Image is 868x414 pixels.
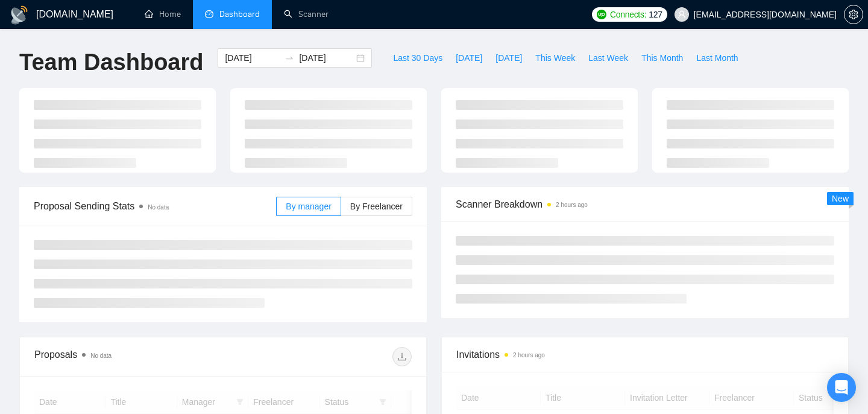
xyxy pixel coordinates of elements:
span: [DATE] [495,51,522,65]
a: setting [844,10,863,19]
span: Proposal Sending Stats [34,199,276,214]
span: No data [148,204,169,211]
span: This Month [641,51,683,65]
span: Last Month [696,51,738,65]
a: searchScanner [284,9,329,19]
span: swap-right [285,53,294,63]
div: Open Intercom Messenger [827,373,856,402]
button: [DATE] [449,48,489,68]
span: Invitations [456,347,834,362]
span: New [832,194,849,203]
span: By Freelancer [350,202,403,211]
button: setting [844,5,863,24]
h1: Team Dashboard [19,48,203,77]
span: This Week [535,51,575,65]
img: upwork-logo.png [597,10,606,19]
time: 2 hours ago [513,352,545,358]
button: Last Month [690,48,744,68]
button: Last Week [582,48,635,68]
button: This Month [635,48,690,68]
span: [DATE] [456,51,482,65]
button: [DATE] [489,48,529,68]
time: 2 hours ago [556,202,588,208]
span: to [285,53,294,63]
span: dashboard [205,10,213,18]
button: Last 30 Days [386,48,449,68]
span: No data [90,352,112,359]
span: Connects: [610,8,646,21]
a: homeHome [145,9,181,19]
img: logo [10,5,29,25]
span: By manager [286,202,331,211]
span: user [678,10,686,19]
span: setting [844,10,863,19]
span: Dashboard [219,9,260,19]
input: Start date [225,51,280,65]
button: This Week [529,48,582,68]
span: Last Week [588,51,628,65]
span: Scanner Breakdown [456,197,834,212]
span: Last 30 Days [393,51,442,65]
div: Proposals [34,347,223,366]
input: End date [299,51,354,65]
span: 127 [649,8,662,21]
